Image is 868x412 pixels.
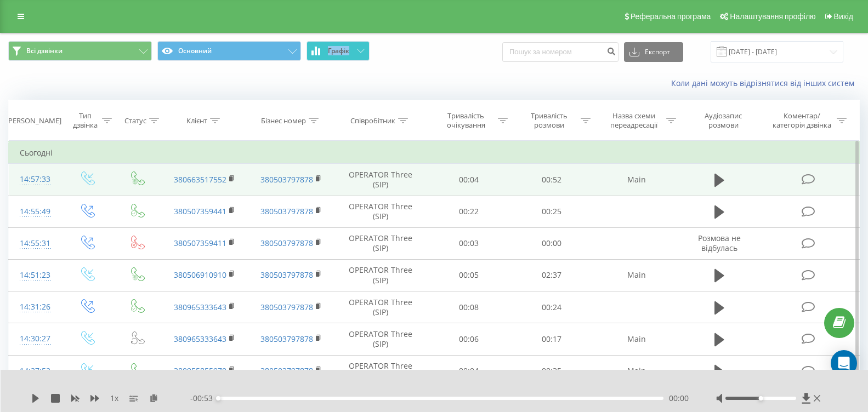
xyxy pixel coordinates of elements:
[427,323,510,355] td: 00:06
[26,47,63,55] span: Всі дзвінки
[593,259,680,291] td: Main
[427,291,510,323] td: 00:08
[593,164,680,196] td: Main
[831,350,857,376] div: Open Intercom Messenger
[174,238,226,248] a: 380507359411
[605,111,663,130] div: Назва схеми переадресації
[260,238,313,248] a: 380503797878
[427,164,510,196] td: 00:04
[328,47,349,55] span: Графік
[216,396,220,400] div: Accessibility label
[20,360,50,382] div: 14:27:52
[20,233,50,254] div: 14:55:31
[260,270,313,280] a: 380503797878
[174,302,226,312] a: 380965333643
[174,334,226,344] a: 380965333643
[307,41,370,61] button: Графік
[510,196,594,227] td: 00:25
[510,259,594,291] td: 02:37
[334,323,427,355] td: OPERATOR Three (SIP)
[20,328,50,350] div: 14:30:27
[669,393,689,404] span: 00:00
[334,196,427,227] td: OPERATOR Three (SIP)
[260,302,313,312] a: 380503797878
[260,174,313,185] a: 380503797878
[437,111,495,130] div: Тривалість очікування
[334,291,427,323] td: OPERATOR Three (SIP)
[20,201,50,222] div: 14:55:49
[334,164,427,196] td: OPERATOR Three (SIP)
[334,227,427,259] td: OPERATOR Three (SIP)
[157,41,301,61] button: Основний
[9,142,860,164] td: Сьогодні
[8,41,152,61] button: Всі дзвінки
[510,291,594,323] td: 00:24
[334,259,427,291] td: OPERATOR Three (SIP)
[190,393,218,404] span: - 00:53
[520,111,578,130] div: Тривалість розмови
[110,393,118,404] span: 1 x
[20,296,50,318] div: 14:31:26
[770,111,834,130] div: Коментар/категорія дзвінка
[174,174,226,185] a: 380663517552
[174,365,226,376] a: 380955855970
[427,196,510,227] td: 00:22
[260,365,313,376] a: 380503797878
[510,164,594,196] td: 00:52
[6,116,61,125] div: [PERSON_NAME]
[502,42,619,62] input: Пошук за номером
[174,206,226,216] a: 380507359441
[690,111,757,130] div: Аудіозапис розмови
[20,265,50,286] div: 14:51:23
[510,323,594,355] td: 00:17
[624,42,683,62] button: Експорт
[759,396,763,400] div: Accessibility label
[186,116,207,125] div: Клієнт
[261,116,306,125] div: Бізнес номер
[427,355,510,387] td: 00:04
[260,334,313,344] a: 380503797878
[427,227,510,259] td: 00:03
[593,355,680,387] td: Main
[260,206,313,216] a: 380503797878
[174,270,226,280] a: 380506910910
[671,78,860,88] a: Коли дані можуть відрізнятися вiд інших систем
[350,116,395,125] div: Співробітник
[334,355,427,387] td: OPERATOR Three (SIP)
[593,323,680,355] td: Main
[20,169,50,190] div: 14:57:33
[124,116,146,125] div: Статус
[510,355,594,387] td: 00:35
[698,233,741,253] span: Розмова не відбулась
[631,12,711,21] span: Реферальна програма
[427,259,510,291] td: 00:05
[510,227,594,259] td: 00:00
[71,111,99,130] div: Тип дзвінка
